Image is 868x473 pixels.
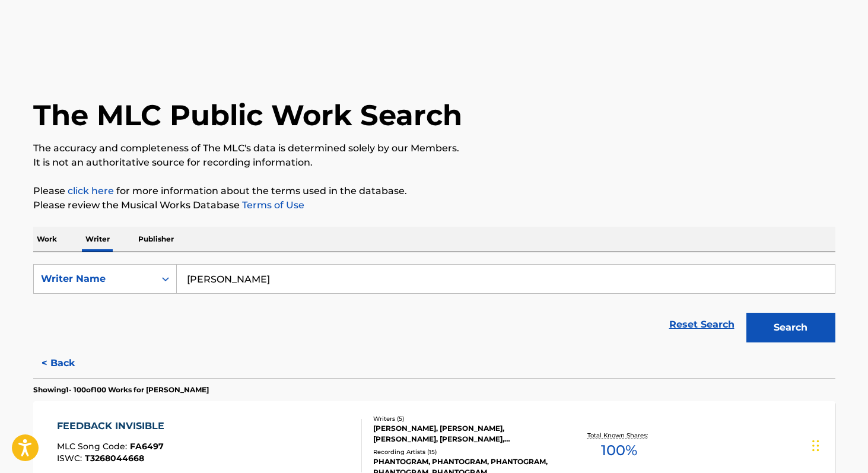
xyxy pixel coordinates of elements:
iframe: Resource Center [835,301,868,397]
div: Writers ( 5 ) [373,414,552,423]
span: ISWC : [57,453,85,464]
p: Showing 1 - 100 of 100 Works for [PERSON_NAME] [33,385,209,395]
span: FA6497 [130,441,164,452]
div: Writer Name [41,272,148,286]
p: The accuracy and completeness of The MLC's data is determined solely by our Members. [33,141,835,155]
div: [PERSON_NAME], [PERSON_NAME], [PERSON_NAME], [PERSON_NAME], [PERSON_NAME] [373,423,552,445]
a: Reset Search [663,312,740,338]
div: Drag [812,428,819,464]
div: Recording Artists ( 15 ) [373,447,552,456]
button: Search [746,313,835,342]
h1: The MLC Public Work Search [33,97,462,133]
form: Search Form [33,264,835,348]
p: Please review the Musical Works Database [33,198,835,212]
p: Writer [82,227,113,252]
p: Total Known Shares: [587,431,651,440]
span: 100 % [601,440,637,461]
span: T3268044668 [85,453,144,464]
p: It is not an authoritative source for recording information. [33,155,835,170]
a: click here [68,185,114,196]
a: Terms of Use [240,199,304,211]
iframe: Chat Widget [809,416,868,473]
p: Work [33,227,61,252]
div: FEEDBACK INVISIBLE [57,419,170,433]
span: MLC Song Code : [57,441,130,452]
button: < Back [33,348,104,378]
p: Publisher [135,227,177,252]
p: Please for more information about the terms used in the database. [33,184,835,198]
